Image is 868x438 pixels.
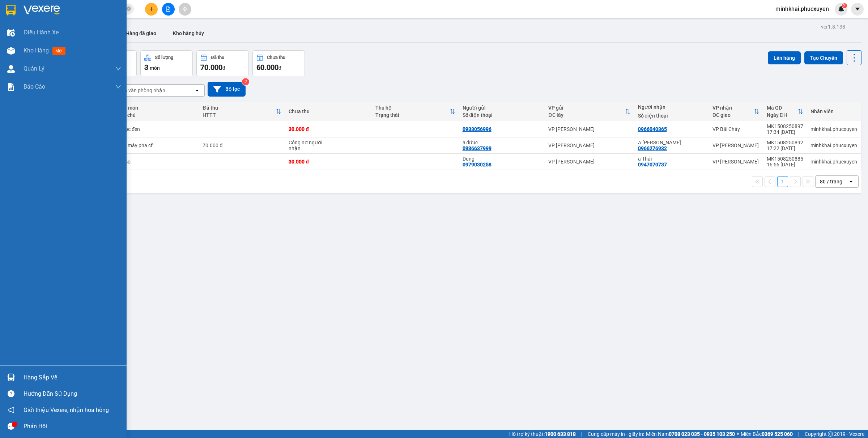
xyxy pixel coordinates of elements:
[173,30,204,36] span: Kho hàng hủy
[548,126,630,132] div: VP [PERSON_NAME]
[256,63,278,72] span: 60.000
[810,159,857,165] div: minhkhai.phucxuyen
[646,430,735,438] span: Miền Nam
[712,159,759,165] div: VP [PERSON_NAME]
[140,50,193,76] button: Số lượng3món
[24,47,49,54] span: Kho hàng
[242,78,249,85] sup: 2
[777,176,788,187] button: 1
[638,162,667,167] div: 0947070737
[463,140,541,145] div: a đứuc
[200,63,222,72] span: 70.000
[7,374,15,381] img: warehouse-icon
[581,430,582,438] span: |
[843,3,846,8] span: 2
[199,102,285,121] th: Toggle SortBy
[145,3,158,16] button: plus
[182,7,187,12] span: aim
[463,145,492,151] div: 0936637999
[208,82,246,97] button: Bộ lọc
[118,105,195,111] div: Tên món
[767,129,803,135] div: 17:34 [DATE]
[118,159,195,165] div: 1 hso
[545,431,576,437] strong: 1900 633 818
[810,143,857,148] div: minhkhai.phucxuyen
[179,3,191,16] button: aim
[842,3,847,8] sup: 2
[669,431,735,437] strong: 0708 023 035 - 0935 103 250
[638,140,705,145] div: A Toàn Ngọc Hà
[820,178,842,185] div: 80 / trang
[118,143,195,148] div: 1 ct máy pha cf
[848,179,854,184] svg: open
[375,112,449,118] div: Trạng thái
[24,372,121,383] div: Hàng sắp về
[115,66,121,72] span: down
[24,388,121,399] div: Hướng dẫn sử dụng
[278,65,281,71] span: đ
[7,47,15,55] img: warehouse-icon
[828,431,833,437] span: copyright
[144,63,148,72] span: 3
[150,65,160,71] span: món
[588,430,644,438] span: Cung cấp máy in - giấy in:
[763,102,807,121] th: Toggle SortBy
[762,431,793,437] strong: 0369 525 060
[767,162,803,167] div: 16:56 [DATE]
[548,112,625,118] div: ĐC lấy
[741,430,793,438] span: Miền Bắc
[737,433,739,435] span: ⚪️
[6,5,16,16] img: logo-vxr
[372,102,459,121] th: Toggle SortBy
[375,105,449,111] div: Thu hộ
[289,159,368,165] div: 30.000 đ
[211,55,224,60] div: Đã thu
[120,25,162,42] button: Hàng đã giao
[767,140,803,145] div: MK1508250892
[768,51,801,64] button: Lên hàng
[463,105,541,111] div: Người gửi
[821,23,845,31] div: ver 1.8.138
[24,64,44,73] span: Quản Lý
[548,143,630,148] div: VP [PERSON_NAME]
[203,112,276,118] div: HTTT
[712,112,754,118] div: ĐC giao
[52,47,65,55] span: mới
[203,105,276,111] div: Đã thu
[8,390,14,397] span: question-circle
[8,407,14,413] span: notification
[7,65,15,73] img: warehouse-icon
[638,113,705,119] div: Số điện thoại
[118,112,195,118] div: Ghi chú
[638,145,667,151] div: 0966276932
[7,29,15,37] img: warehouse-icon
[767,112,797,118] div: Ngày ĐH
[545,102,634,121] th: Toggle SortBy
[194,88,200,93] svg: open
[463,112,541,118] div: Số điện thoại
[24,421,121,432] div: Phản hồi
[767,145,803,151] div: 17:22 [DATE]
[166,7,171,12] span: file-add
[854,6,861,12] span: caret-down
[638,126,667,132] div: 0966040365
[115,87,165,94] div: Chọn văn phòng nhận
[548,159,630,165] div: VP [PERSON_NAME]
[222,65,225,71] span: đ
[127,6,131,13] span: close-circle
[289,109,368,114] div: Chưa thu
[24,82,45,91] span: Báo cáo
[509,430,576,438] span: Hỗ trợ kỹ thuật:
[463,162,492,167] div: 0979030258
[767,156,803,162] div: MK1508250885
[810,109,857,114] div: Nhân viên
[155,55,173,60] div: Số lượng
[118,126,195,132] div: 1 bọc đen
[149,7,154,12] span: plus
[289,126,368,132] div: 30.000 đ
[767,105,797,111] div: Mã GD
[267,55,285,60] div: Chưa thu
[712,105,754,111] div: VP nhận
[770,4,835,13] span: minhkhai.phucxuyen
[127,7,131,11] span: close-circle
